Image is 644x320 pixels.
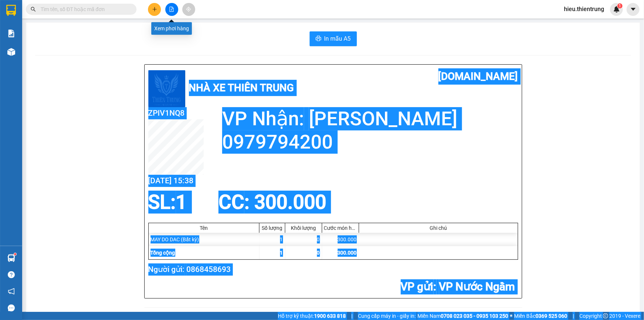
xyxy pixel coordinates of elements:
button: file-add [165,3,178,16]
h2: VP Nhận: [PERSON_NAME] [39,53,178,99]
span: Hỗ trợ kỹ thuật: [278,312,346,320]
b: Nhà xe Thiên Trung [189,82,294,94]
b: Nhà xe Thiên Trung [30,6,66,51]
b: [DOMAIN_NAME] [438,70,518,82]
div: 1 [259,233,285,246]
strong: 0369 525 060 [535,313,567,319]
span: 300.000 [338,250,357,256]
span: Cung cấp máy in - giấy in: [358,312,416,320]
h2: 0979794200 [222,130,518,154]
img: logo.jpg [4,11,26,48]
strong: 1900 633 818 [314,313,346,319]
span: search [31,7,36,12]
h2: VP Nhận: [PERSON_NAME] [222,107,518,130]
span: aim [186,7,191,12]
span: 1 [619,3,621,8]
span: In mẫu A5 [324,34,351,43]
h2: Người gửi: 0868458693 [148,263,515,276]
img: warehouse-icon [7,254,15,262]
span: 1 [280,250,283,256]
div: 0 [285,233,322,246]
span: caret-down [630,6,637,13]
h2: ZPIV1NQ8 [148,107,204,119]
div: CC : 300.000 [214,191,331,213]
img: solution-icon [7,30,15,37]
span: | [351,312,352,320]
span: Miền Bắc [514,312,567,320]
span: ⚪️ [510,314,512,317]
span: Tổng cộng [151,250,175,256]
span: notification [8,288,15,295]
img: warehouse-icon [7,48,15,56]
img: logo.jpg [148,70,185,107]
span: Miền Nam [417,312,508,320]
h2: [DATE] 15:38 [148,175,204,187]
sup: 1 [617,3,623,8]
div: Số lượng [261,225,283,231]
b: [DOMAIN_NAME] [99,6,178,18]
h2: : VP Nước Ngầm [148,279,515,295]
div: MAY DO DAC (Bất kỳ) [149,233,259,246]
span: hieu.thientrung [558,4,610,14]
div: 300.000 [322,233,359,246]
span: plus [152,7,157,12]
span: 1 [176,191,187,214]
span: 0 [317,250,320,256]
button: plus [148,3,161,16]
span: copyright [603,313,608,319]
sup: 1 [14,253,16,255]
img: logo-vxr [6,5,16,16]
button: aim [182,3,195,16]
strong: 0708 023 035 - 0935 103 250 [441,313,508,319]
span: message [8,304,15,312]
button: caret-down [627,3,640,16]
div: Ghi chú [361,225,516,231]
span: printer [316,35,321,42]
button: printerIn mẫu A5 [310,31,357,46]
span: | [573,312,574,320]
img: icon-new-feature [613,6,620,13]
input: Tìm tên, số ĐT hoặc mã đơn [41,5,128,13]
span: file-add [169,7,174,12]
h2: ZPIV1NQ8 [4,53,59,65]
div: Cước món hàng [324,225,357,231]
span: VP gửi [401,280,434,293]
span: question-circle [8,271,15,278]
div: Tên [151,225,257,231]
div: Khối lượng [287,225,320,231]
span: SL: [148,191,176,214]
